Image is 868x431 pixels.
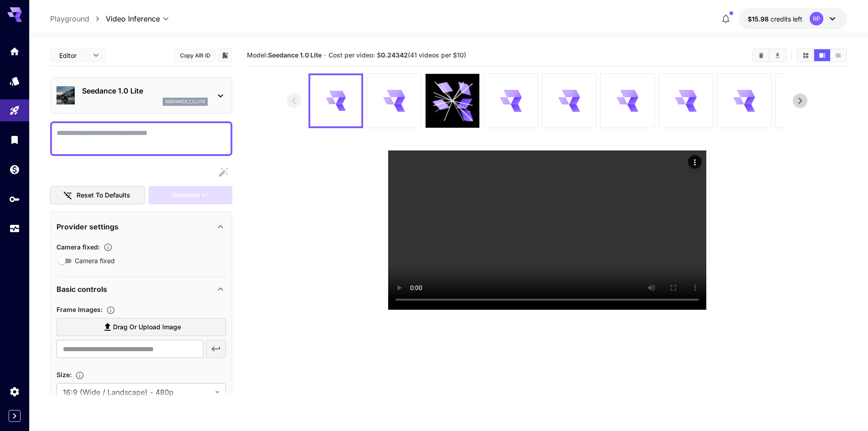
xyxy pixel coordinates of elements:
[247,51,322,59] span: Model:
[830,49,846,61] button: Show videos in list view
[688,155,702,169] div: Actions
[50,186,145,205] button: Reset to defaults
[9,134,20,145] div: Library
[56,216,226,238] div: Provider settings
[165,99,205,105] p: seedance_1_0_lite
[103,306,119,315] button: Upload frame images.
[56,243,100,251] span: Camera fixed :
[56,82,226,109] div: Seedance 1.0 Liteseedance_1_0_lite
[9,75,20,87] div: Models
[72,371,88,380] button: Adjust the dimensions of the generated image by specifying its width and height in pixels, or sel...
[56,318,226,337] label: Drag or upload image
[82,85,208,96] p: Seedance 1.0 Lite
[798,49,814,61] button: Show videos in grid view
[50,13,89,24] a: Playground
[50,13,106,24] nav: breadcrumb
[810,12,823,26] div: RP
[381,51,408,59] b: 0.24342
[739,8,847,29] button: $15.97648RP
[9,193,20,205] div: API Keys
[814,49,830,61] button: Show videos in video view
[770,15,802,23] span: credits left
[748,15,770,23] span: $15.98
[113,322,181,333] span: Drag or upload image
[175,49,216,62] button: Copy AIR ID
[9,164,20,175] div: Wallet
[770,49,786,61] button: Download All
[56,278,226,300] div: Basic controls
[9,223,20,234] div: Usage
[56,371,72,379] span: Size :
[9,410,21,422] button: Expand sidebar
[329,51,466,59] span: Cost per video: $ (41 videos per $10)
[753,49,769,61] button: Clear videos
[9,46,20,57] div: Home
[748,14,802,24] div: $15.97648
[56,284,107,295] p: Basic controls
[797,48,847,62] div: Show videos in grid viewShow videos in video viewShow videos in list view
[75,256,115,265] span: Camera fixed
[221,50,229,61] button: Add to library
[324,50,326,61] p: ·
[56,306,103,313] span: Frame Images :
[9,105,20,116] div: Playground
[268,51,322,59] b: Seedance 1.0 Lite
[106,13,160,24] span: Video Inference
[752,48,786,62] div: Clear videosDownload All
[56,221,118,232] p: Provider settings
[63,387,211,398] span: 16:9 (Wide / Landscape) - 480p
[9,386,20,397] div: Settings
[59,51,87,60] span: Editor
